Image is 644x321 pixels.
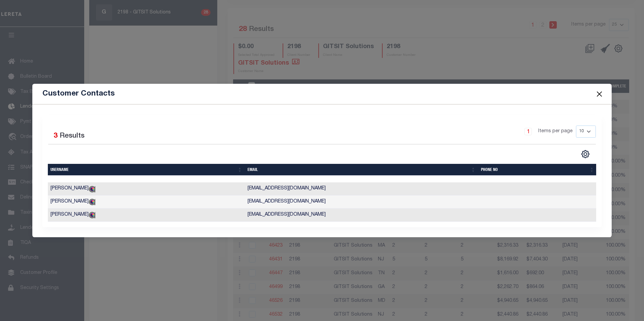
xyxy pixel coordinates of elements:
td: [PERSON_NAME] [48,195,245,209]
th: Phone No: activate to sort column ascending [478,164,597,176]
label: Results [60,131,85,142]
th: Email: activate to sort column ascending [245,164,478,176]
th: Username: activate to sort column ascending [48,164,245,176]
img: accumatch-icon.png [89,186,95,192]
h5: Customer Contacts [42,89,115,99]
td: [PERSON_NAME] [48,182,245,195]
td: [EMAIL_ADDRESS][DOMAIN_NAME] [245,209,478,222]
td: [EMAIL_ADDRESS][DOMAIN_NAME] [245,182,478,195]
button: Close [595,90,604,98]
td: [EMAIL_ADDRESS][DOMAIN_NAME] [245,195,478,209]
span: Items per page [538,128,573,135]
img: accumatch-icon.png [89,212,95,218]
a: 1 [524,128,532,135]
td: [PERSON_NAME] [48,209,245,222]
img: accumatch-icon.png [89,199,95,205]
